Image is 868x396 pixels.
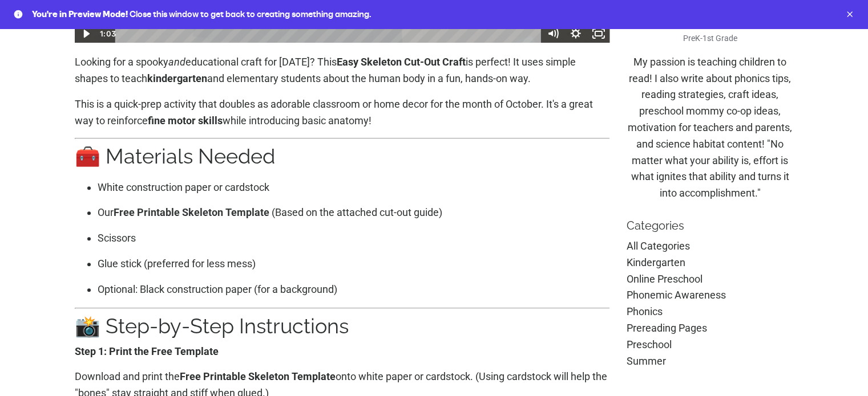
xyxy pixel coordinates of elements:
[130,9,371,20] span: Close this window to get back to creating something amazing.
[627,353,794,370] a: summer
[75,345,219,357] b: Step 1: Print the Free Template
[627,255,794,271] a: kindergarten
[627,238,794,255] a: All Categories
[75,144,610,169] h2: 🧰 Materials Needed
[98,230,610,247] p: Scissors
[168,56,185,68] i: and
[98,205,610,221] p: Our (Based on the attached cut-out guide)
[542,24,564,43] button: Mute
[148,115,223,126] b: fine motor skills
[337,56,466,68] b: Easy Skeleton Cut-Out Craft
[627,320,794,337] a: prereading pages
[98,281,610,298] p: Optional: Black construction paper (for a background)
[74,24,97,43] button: Play Video
[180,370,336,382] a: Free Printable Skeleton Template
[114,206,269,218] a: Free Printable Skeleton Template
[98,179,610,196] p: White construction paper or cardstock
[75,96,610,129] p: This is a quick-prep activity that doubles as adorable classroom or home decor for the month of O...
[627,32,794,44] p: PreK-1st Grade
[627,54,794,202] p: My passion is teaching children to read! I also write about phonics tips, reading strategies, cra...
[32,9,128,20] span: You're in Preview Mode!
[14,10,23,19] pds-icon: info circle filled
[98,256,610,272] p: Glue stick (preferred for less mess)
[587,24,610,43] button: Fullscreen
[75,314,610,338] h2: 📸 Step-by-Step Instructions
[564,24,587,43] button: Show settings menu
[123,24,536,43] div: Playbar
[627,304,794,320] a: phonics
[147,72,207,84] b: kindergarten
[627,287,794,304] a: phonemic awareness
[627,219,794,232] p: Categories
[627,337,794,353] a: preschool
[75,54,610,87] p: Looking for a spooky educational craft for [DATE]? This is perfect! It uses simple shapes to teac...
[845,10,854,19] button: remove
[627,271,794,288] a: online preschool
